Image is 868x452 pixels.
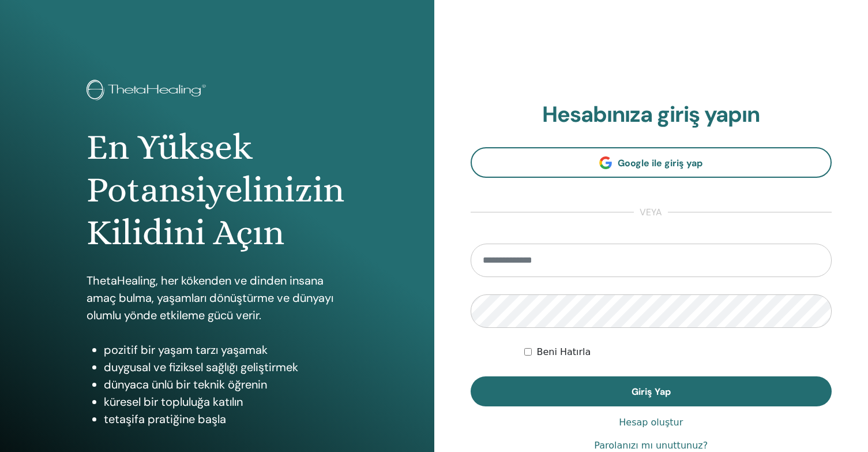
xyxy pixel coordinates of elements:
[618,157,702,169] span: Google ile giriş yap
[87,126,347,255] h1: En Yüksek Potansiyelinizin Kilidini Açın
[471,376,832,406] button: Giriş Yap
[104,393,347,410] li: küresel bir topluluğa katılın
[87,272,347,324] p: ThetaHealing, her kökenden ve dinden insana amaç bulma, yaşamları dönüştürme ve dünyayı olumlu yö...
[471,102,832,128] h2: Hesabınıza giriş yapın
[471,147,832,178] a: Google ile giriş yap
[634,206,668,219] span: veya
[536,345,591,359] label: Beni Hatırla
[104,358,347,376] li: duygusal ve fiziksel sağlığı geliştirmek
[104,341,347,358] li: pozitif bir yaşam tarzı yaşamak
[632,386,671,398] span: Giriş Yap
[524,345,832,359] div: Keep me authenticated indefinitely or until I manually logout
[104,376,347,393] li: dünyaca ünlü bir teknik öğrenin
[619,416,683,429] a: Hesap oluştur
[104,410,347,428] li: tetaşifa pratiğine başla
